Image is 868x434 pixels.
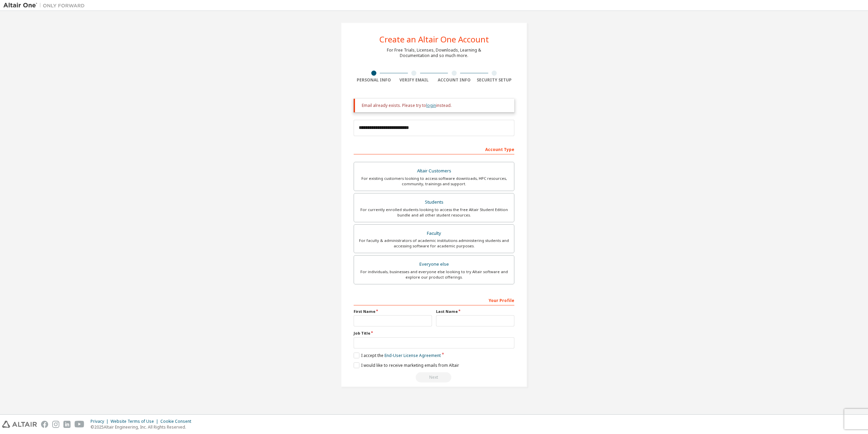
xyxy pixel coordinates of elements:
[474,77,515,83] div: Security Setup
[436,309,514,314] label: Last Name
[75,421,84,428] img: youtube.svg
[379,35,489,43] div: Create an Altair One Account
[387,48,481,58] div: For Free Trials, Licenses, Downloads, Learning & Documentation and so much more.
[52,421,59,428] img: instagram.svg
[358,176,510,187] div: For existing customers looking to access software downloads, HPC resources, community, trainings ...
[362,103,509,108] div: Email already exists. Please try to instead.
[434,77,474,83] div: Account Info
[426,102,436,108] a: login
[394,77,434,83] div: Verify Email
[358,269,510,280] div: For individuals, businesses and everyone else looking to try Altair software and explore our prod...
[354,353,441,358] label: I accept the
[354,309,432,314] label: First Name
[354,295,514,305] div: Your Profile
[358,260,510,269] div: Everyone else
[3,2,88,9] img: Altair One
[354,331,514,336] label: Job Title
[384,353,441,358] a: End-User License Agreement
[63,421,71,428] img: linkedin.svg
[354,144,514,154] div: Account Type
[160,419,195,424] div: Cookie Consent
[354,77,394,83] div: Personal Info
[111,419,160,424] div: Website Terms of Use
[358,197,510,207] div: Students
[91,424,195,430] p: © 2025 Altair Engineering, Inc. All Rights Reserved.
[358,238,510,249] div: For faculty & administrators of academic institutions administering students and accessing softwa...
[354,372,514,382] div: Email already exists
[2,421,37,428] img: altair_logo.svg
[358,229,510,238] div: Faculty
[358,166,510,176] div: Altair Customers
[358,207,510,218] div: For currently enrolled students looking to access the free Altair Student Edition bundle and all ...
[354,362,459,368] label: I would like to receive marketing emails from Altair
[91,419,111,424] div: Privacy
[41,421,48,428] img: facebook.svg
